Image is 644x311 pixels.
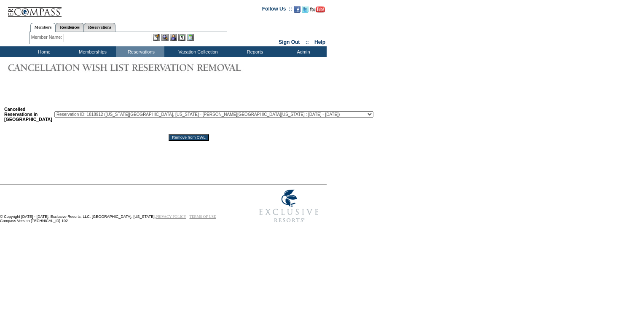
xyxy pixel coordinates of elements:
img: b_calculator.gif [187,34,194,41]
td: Follow Us :: [262,5,292,15]
span: :: [306,39,309,45]
a: Become our fan on Facebook [294,8,301,13]
img: Impersonate [170,34,177,41]
a: Subscribe to our YouTube Channel [310,8,325,13]
a: Help [314,39,325,45]
img: Exclusive Resorts [251,185,327,227]
img: View [161,34,169,41]
a: Follow us on Twitter [302,8,309,13]
td: Memberships [67,46,116,57]
td: Reservations [116,46,164,57]
img: Subscribe to our YouTube Channel [310,6,325,13]
td: Home [19,46,67,57]
a: Reservations [84,23,115,32]
a: TERMS OF USE [190,214,216,219]
td: Admin [278,46,327,57]
img: Cancellation Wish List Reservation Removal [4,59,257,76]
a: Residences [56,23,84,32]
a: Sign Out [279,39,300,45]
td: Vacation Collection [164,46,230,57]
a: Members [30,23,56,32]
input: Remove from CWL [169,134,209,141]
img: b_edit.gif [153,34,160,41]
img: Reservations [178,34,185,41]
td: Reports [230,46,278,57]
b: Cancelled Reservations in [GEOGRAPHIC_DATA] [4,107,52,122]
a: PRIVACY POLICY [156,214,186,219]
img: Become our fan on Facebook [294,6,301,13]
div: Member Name: [31,34,64,41]
img: Follow us on Twitter [302,6,309,13]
